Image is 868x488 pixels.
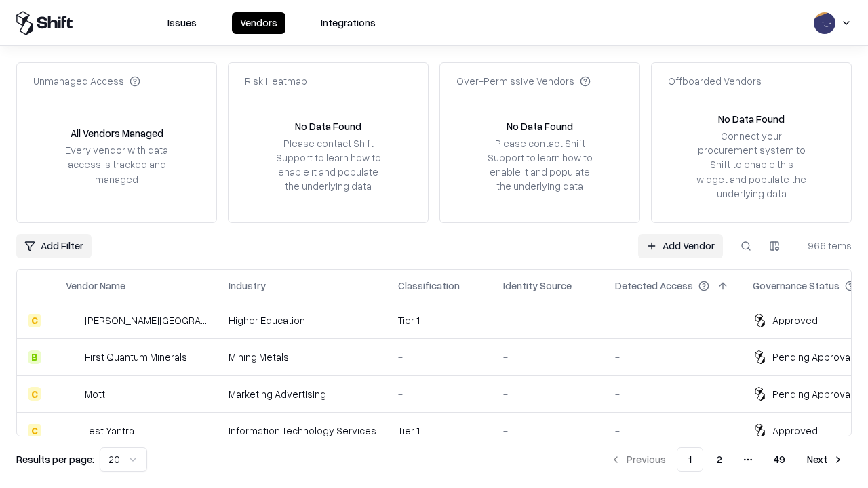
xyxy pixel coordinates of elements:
[398,350,481,364] div: -
[706,447,733,472] button: 2
[615,350,731,364] div: -
[718,112,785,126] div: No Data Found
[33,74,140,88] div: Unmanaged Access
[503,424,593,438] div: -
[28,387,41,401] div: C
[772,387,852,401] div: Pending Approval
[16,452,94,466] p: Results per page:
[398,387,481,401] div: -
[71,126,163,140] div: All Vendors Managed
[772,350,852,364] div: Pending Approval
[615,424,731,438] div: -
[85,387,107,401] div: Motti
[16,234,92,258] button: Add Filter
[85,350,187,364] div: First Quantum Minerals
[66,387,79,401] img: Motti
[503,350,593,364] div: -
[28,424,41,437] div: C
[503,387,593,401] div: -
[229,313,376,327] div: Higher Education
[313,12,384,34] button: Integrations
[456,74,591,88] div: Over-Permissive Vendors
[60,143,173,186] div: Every vendor with data access is tracked and managed
[602,447,852,472] nav: pagination
[66,314,79,327] img: Reichman University
[615,387,731,401] div: -
[638,234,723,258] a: Add Vendor
[503,313,593,327] div: -
[398,424,481,438] div: Tier 1
[799,447,852,472] button: Next
[484,136,596,194] div: Please contact Shift Support to learn how to enable it and populate the underlying data
[797,239,852,253] div: 966 items
[85,424,134,438] div: Test Yantra
[66,350,79,364] img: First Quantum Minerals
[398,313,481,327] div: Tier 1
[615,313,731,327] div: -
[85,313,207,327] div: [PERSON_NAME][GEOGRAPHIC_DATA]
[229,387,376,401] div: Marketing Advertising
[28,350,41,364] div: B
[503,279,572,293] div: Identity Source
[772,313,818,327] div: Approved
[159,12,205,34] button: Issues
[272,136,384,194] div: Please contact Shift Support to learn how to enable it and populate the underlying data
[232,12,285,34] button: Vendors
[695,129,808,201] div: Connect your procurement system to Shift to enable this widget and populate the underlying data
[66,424,79,437] img: Test Yantra
[295,119,361,134] div: No Data Found
[615,279,693,293] div: Detected Access
[229,279,266,293] div: Industry
[245,74,307,88] div: Risk Heatmap
[229,424,376,438] div: Information Technology Services
[677,447,703,472] button: 1
[229,350,376,364] div: Mining Metals
[66,279,125,293] div: Vendor Name
[753,279,840,293] div: Governance Status
[507,119,573,134] div: No Data Found
[772,424,818,438] div: Approved
[28,314,41,327] div: C
[668,74,762,88] div: Offboarded Vendors
[763,447,796,472] button: 49
[398,279,460,293] div: Classification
